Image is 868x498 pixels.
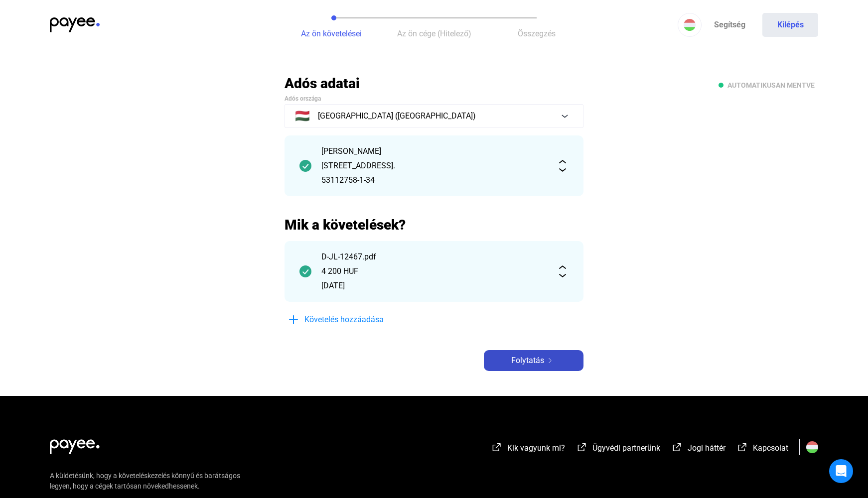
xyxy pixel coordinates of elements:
[511,355,544,367] span: Folytatás
[299,160,311,172] img: checkmark-darker-green-circle
[829,459,853,483] div: Open Intercom Messenger
[684,19,696,31] img: HU
[557,265,569,277] img: expand
[50,434,100,454] img: white-payee-white-dot.svg
[285,309,434,330] button: plus-blueKövetelés hozzáadása
[321,145,547,157] div: [PERSON_NAME]
[518,29,556,38] span: Összegzés
[285,95,321,102] span: Adós országa
[397,29,471,38] span: Az ön cége (Hitelező)
[301,29,362,38] span: Az ön követelései
[491,445,565,454] a: external-link-whiteKik vagyunk mi?
[321,174,547,186] div: 53112758-1-34
[288,314,299,326] img: plus-blue
[318,110,476,122] span: [GEOGRAPHIC_DATA] ([GEOGRAPHIC_DATA])
[484,350,583,371] button: Folytatásarrow-right-white
[491,442,503,452] img: external-link-white
[688,443,725,453] span: Jogi háttér
[544,358,556,363] img: arrow-right-white
[304,314,384,326] span: Követelés hozzáadása
[321,251,547,263] div: D-JL-12467.pdf
[507,443,565,453] span: Kik vagyunk mi?
[678,13,702,37] button: HU
[671,442,683,452] img: external-link-white
[671,445,725,454] a: external-link-whiteJogi háttér
[285,104,583,128] button: 🇭🇺[GEOGRAPHIC_DATA] ([GEOGRAPHIC_DATA])
[50,17,100,32] img: payee-logo
[557,160,569,172] img: expand
[321,280,547,292] div: [DATE]
[299,265,311,277] img: checkmark-darker-green-circle
[762,13,818,37] button: Kilépés
[295,110,310,122] span: 🇭🇺
[736,445,788,454] a: external-link-whiteKapcsolat
[321,265,547,277] div: 4 200 HUF
[806,441,818,453] img: HU.svg
[576,445,660,454] a: external-link-whiteÜgyvédi partnerünk
[592,443,660,453] span: Ügyvédi partnerünk
[753,443,788,453] span: Kapcsolat
[576,442,588,452] img: external-link-white
[702,13,757,37] a: Segítség
[736,442,748,452] img: external-link-white
[321,160,547,172] div: [STREET_ADDRESS].
[285,75,583,92] h2: Adós adatai
[285,216,583,234] h2: Mik a követelések?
